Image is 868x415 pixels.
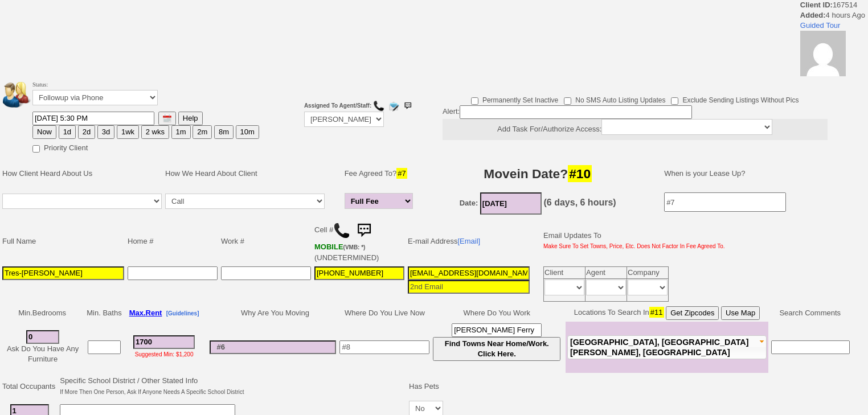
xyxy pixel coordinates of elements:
input: #9 [452,323,542,337]
a: [Email] [457,237,480,245]
button: 1wk [117,125,139,139]
td: Email Updates To [535,217,727,265]
img: people.png [3,82,37,108]
font: Status: [32,81,158,102]
td: Work # [219,217,313,265]
img: sms.png [353,219,375,242]
span: #7 [396,168,407,179]
img: compose_email.png [388,100,399,112]
b: Client ID: [800,1,833,9]
label: Permanently Set Inactive [471,92,558,105]
td: Has Pets [407,374,445,399]
font: Make Sure To Set Towns, Price, Etc. Does Not Factor In Fee Agreed To. [543,243,725,249]
label: No SMS Auto Listing Updates [564,92,665,105]
button: 2d [78,125,95,139]
button: 2m [193,125,212,139]
td: Search Comments [768,305,852,322]
input: Permanently Set Inactive [471,97,478,105]
h3: Movein Date? [424,163,651,184]
td: Company [627,267,669,279]
td: Min. Baths [85,305,123,322]
b: Added: [800,11,826,19]
a: [Guidelines] [166,309,199,317]
input: #8 [339,340,429,354]
td: How Client Heard About Us [1,157,163,191]
button: Help [178,112,203,125]
b: Date: [460,199,478,207]
button: Now [32,125,56,139]
input: #6 [210,340,336,354]
td: When is your Lease Up? [653,157,847,191]
td: Full Name [1,217,126,265]
font: MOBILE [314,243,343,251]
font: If More Then One Person, Ask If Anyone Needs A Specific School District [60,389,244,395]
td: Specific School District / Other Stated Info [58,374,245,399]
button: 3d [97,125,114,139]
input: 1st Email - Question #0 [408,266,530,280]
label: Exclude Sending Listings Without Pics [671,92,799,105]
input: Exclude Sending Listings Without Pics [671,97,678,105]
button: [GEOGRAPHIC_DATA], [GEOGRAPHIC_DATA][PERSON_NAME], [GEOGRAPHIC_DATA] [567,335,767,359]
span: Bedrooms [32,309,66,317]
font: (VMB: *) [343,244,366,250]
span: Rent [146,309,162,317]
button: 10m [236,125,259,139]
div: Alert: [443,105,828,140]
button: 1d [59,125,76,139]
td: Min. [1,305,85,322]
td: Fee Agreed To? [343,157,418,191]
div: Ask Do You Have Any Furniture [2,344,83,364]
nobr: Locations To Search In [574,308,760,317]
button: Get Zipcodes [666,306,719,320]
span: #10 [568,165,592,182]
input: 2nd Email [408,280,530,294]
button: 1m [171,125,191,139]
font: Suggested Min: $1,200 [135,351,194,358]
td: Client [544,267,586,279]
b: Max. [129,309,162,317]
td: Why Are You Moving [208,305,338,322]
span: [GEOGRAPHIC_DATA], [GEOGRAPHIC_DATA][PERSON_NAME], [GEOGRAPHIC_DATA] [570,338,748,357]
b: (6 days, 6 hours) [543,198,616,207]
img: call.png [333,222,350,239]
span: #11 [649,307,664,318]
td: Agent [586,267,627,279]
td: E-mail Address [406,217,531,265]
img: call.png [373,100,384,112]
td: Total Occupants [1,374,58,399]
button: Use Map [721,306,760,320]
input: #1 [26,330,59,344]
button: 2 wks [141,125,169,139]
input: #3 [133,335,195,349]
a: Guided Tour [800,21,841,30]
td: Cell # (UNDETERMINED) [313,217,406,265]
td: How We Heard About Client [163,157,338,191]
button: 8m [214,125,234,139]
center: Add Task For/Authorize Access: [443,119,828,140]
td: Where Do You Work [431,305,562,322]
b: Verizon Wireless [314,243,365,251]
input: #7 [664,192,786,212]
img: sms.png [402,100,413,112]
img: e569946a57c2b8b07976ac9f1793d4c0 [800,31,846,76]
td: Home # [126,217,219,265]
input: No SMS Auto Listing Updates [564,97,571,105]
label: Priority Client [32,140,88,153]
b: Assigned To Agent/Staff: [304,102,371,109]
b: [Guidelines] [166,310,199,317]
button: Find Towns Near Home/Work. Click Here. [433,337,560,361]
img: [calendar icon] [163,114,171,123]
input: Priority Client [32,145,40,153]
td: Where Do You Live Now [338,305,431,322]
